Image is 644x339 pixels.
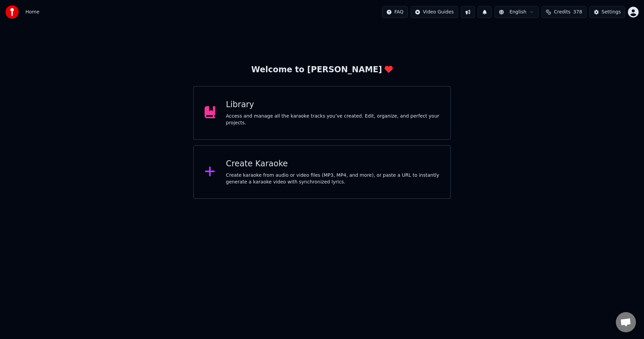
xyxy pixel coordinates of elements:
div: Access and manage all the karaoke tracks you’ve created. Edit, organize, and perfect your projects. [226,113,440,126]
span: Credits [554,9,570,15]
button: FAQ [382,6,408,18]
span: 378 [573,9,582,15]
img: youka [5,5,19,19]
button: Credits378 [541,6,586,18]
div: Otevřený chat [616,312,636,332]
div: Create Karaoke [226,159,440,169]
span: Home [25,9,39,15]
div: Welcome to [PERSON_NAME] [251,65,393,75]
nav: breadcrumb [25,9,39,15]
div: Create karaoke from audio or video files (MP3, MP4, and more), or paste a URL to instantly genera... [226,172,440,185]
button: Settings [589,6,625,18]
div: Settings [602,9,621,15]
div: Library [226,99,440,110]
button: Video Guides [411,6,458,18]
